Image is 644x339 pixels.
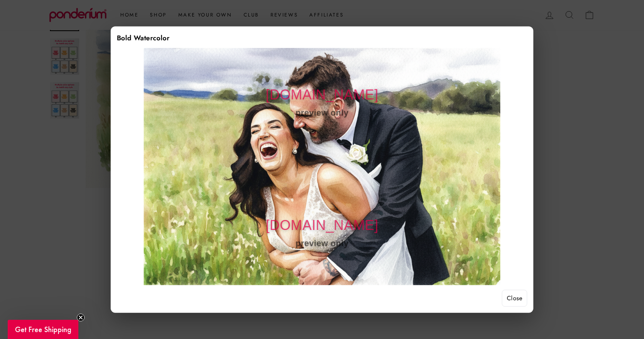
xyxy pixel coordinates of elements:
span: Get Free Shipping [15,324,71,334]
button: Close teaser [77,314,85,321]
button: Close [502,290,527,307]
div: Get Free ShippingClose teaser [8,320,78,339]
img: Bold Watercolor [144,48,500,285]
div: Bold Watercolor [117,32,527,43]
